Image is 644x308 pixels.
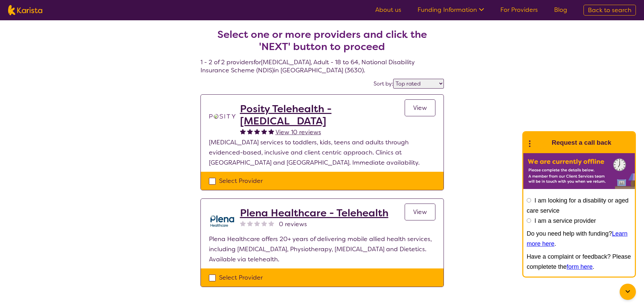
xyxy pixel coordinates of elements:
[209,207,236,234] img: qwv9egg5taowukv2xnze.png
[276,128,321,136] span: View 10 reviews
[247,220,253,226] img: nonereviewstar
[534,217,596,224] label: I am a service provider
[254,128,260,134] img: fullstar
[527,197,628,214] label: I am looking for a disability or aged care service
[554,6,567,14] a: Blog
[240,207,388,219] a: Plena Healthcare - Telehealth
[583,5,636,16] a: Back to search
[374,80,393,87] label: Sort by:
[567,263,593,270] a: form here
[413,104,427,112] span: View
[534,136,548,149] img: Karista
[413,208,427,216] span: View
[527,252,631,272] p: Have a complaint or feedback? Please completete the .
[209,137,435,168] p: [MEDICAL_DATA] services to toddlers, kids, teens and adults through evidenced-based, inclusive an...
[240,103,405,127] a: Posity Telehealth - [MEDICAL_DATA]
[500,6,538,14] a: For Providers
[8,5,42,15] img: Karista logo
[405,99,435,116] a: View
[209,103,236,130] img: t1bslo80pcylnzwjhndq.png
[279,219,307,229] span: 0 reviews
[200,12,444,74] h4: 1 - 2 of 2 providers for [MEDICAL_DATA] , Adult - 18 to 64 , National Disability Insurance Scheme...
[523,153,635,189] img: Karista offline chat form to request call back
[261,128,267,134] img: fullstar
[240,128,246,134] img: fullstar
[418,6,484,14] a: Funding Information
[209,28,436,53] h2: Select one or more providers and click the 'NEXT' button to proceed
[261,220,267,226] img: nonereviewstar
[268,128,274,134] img: fullstar
[527,229,631,249] p: Do you need help with funding? .
[240,220,246,226] img: nonereviewstar
[588,6,631,14] span: Back to search
[209,234,435,264] p: Plena Healthcare offers 20+ years of delivering mobile allied health services, including [MEDICAL...
[405,204,435,220] a: View
[247,128,253,134] img: fullstar
[268,220,274,226] img: nonereviewstar
[254,220,260,226] img: nonereviewstar
[276,127,321,137] a: View 10 reviews
[375,6,401,14] a: About us
[552,138,611,148] h1: Request a call back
